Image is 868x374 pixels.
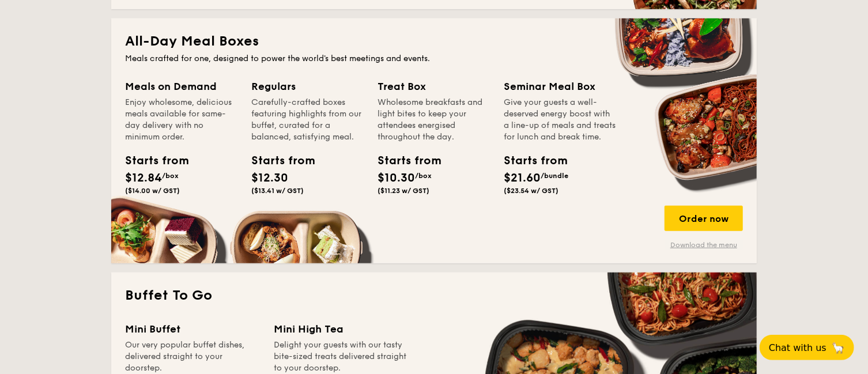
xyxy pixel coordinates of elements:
[125,97,237,143] div: Enjoy wholesome, delicious meals available for same-day delivery with no minimum order.
[125,321,260,337] div: Mini Buffet
[125,32,743,51] h2: All-Day Meal Boxes
[378,171,415,185] span: $10.30
[125,152,177,169] div: Starts from
[125,286,743,305] h2: Buffet To Go
[125,171,162,185] span: $12.84
[831,341,845,354] span: 🦙
[274,321,409,337] div: Mini High Tea
[415,172,432,180] span: /box
[251,152,303,169] div: Starts from
[125,78,237,95] div: Meals on Demand
[378,97,490,143] div: Wholesome breakfasts and light bites to keep your attendees energised throughout the day.
[541,172,568,180] span: /bundle
[504,97,616,143] div: Give your guests a well-deserved energy boost with a line-up of meals and treats for lunch and br...
[274,339,409,374] div: Delight your guests with our tasty bite-sized treats delivered straight to your doorstep.
[378,78,490,95] div: Treat Box
[251,78,364,95] div: Regulars
[504,152,556,169] div: Starts from
[378,187,429,195] span: ($11.23 w/ GST)
[251,187,304,195] span: ($13.41 w/ GST)
[162,172,179,180] span: /box
[125,187,180,195] span: ($14.00 w/ GST)
[125,53,743,65] div: Meals crafted for one, designed to power the world's best meetings and events.
[760,335,854,360] button: Chat with us🦙
[665,206,743,231] div: Order now
[125,339,260,374] div: Our very popular buffet dishes, delivered straight to your doorstep.
[504,187,558,195] span: ($23.54 w/ GST)
[504,171,541,185] span: $21.60
[251,171,288,185] span: $12.30
[665,240,743,250] a: Download the menu
[378,152,429,169] div: Starts from
[251,97,364,143] div: Carefully-crafted boxes featuring highlights from our buffet, curated for a balanced, satisfying ...
[504,78,616,95] div: Seminar Meal Box
[769,342,827,353] span: Chat with us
